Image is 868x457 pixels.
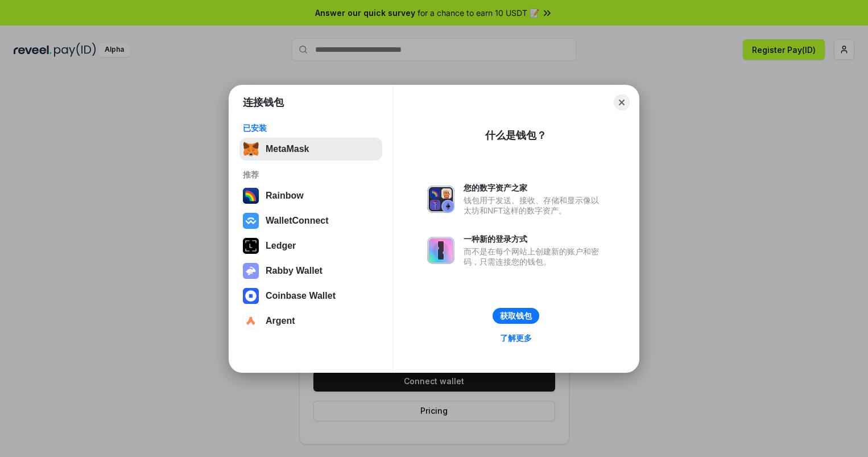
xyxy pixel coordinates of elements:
a: 了解更多 [493,331,539,345]
div: Rainbow [266,191,304,201]
button: 获取钱包 [493,308,539,324]
button: Rainbow [239,184,382,207]
img: svg+xml,%3Csvg%20width%3D%2228%22%20height%3D%2228%22%20viewBox%3D%220%200%2028%2028%22%20fill%3D... [243,213,259,229]
img: svg+xml,%3Csvg%20width%3D%2228%22%20height%3D%2228%22%20viewBox%3D%220%200%2028%2028%22%20fill%3D... [243,288,259,304]
div: Ledger [266,241,296,251]
img: svg+xml,%3Csvg%20xmlns%3D%22http%3A%2F%2Fwww.w3.org%2F2000%2Fsvg%22%20fill%3D%22none%22%20viewBox... [427,186,454,213]
button: WalletConnect [239,209,382,232]
button: MetaMask [239,138,382,160]
img: svg+xml,%3Csvg%20width%3D%2228%22%20height%3D%2228%22%20viewBox%3D%220%200%2028%2028%22%20fill%3D... [243,313,259,329]
button: Coinbase Wallet [239,285,382,307]
img: svg+xml,%3Csvg%20xmlns%3D%22http%3A%2F%2Fwww.w3.org%2F2000%2Fsvg%22%20fill%3D%22none%22%20viewBox... [243,263,259,279]
button: Rabby Wallet [239,260,382,282]
div: Rabby Wallet [266,266,323,276]
div: Coinbase Wallet [266,291,336,301]
h1: 连接钱包 [243,96,284,109]
div: 了解更多 [500,333,532,343]
button: Ledger [239,234,382,257]
div: 一种新的登录方式 [464,234,605,244]
div: 已安装 [243,123,379,133]
div: Argent [266,316,295,326]
img: svg+xml,%3Csvg%20xmlns%3D%22http%3A%2F%2Fwww.w3.org%2F2000%2Fsvg%22%20fill%3D%22none%22%20viewBox... [427,237,454,264]
div: 您的数字资产之家 [464,183,605,193]
div: 而不是在每个网站上创建新的账户和密码，只需连接您的钱包。 [464,246,605,267]
div: MetaMask [266,144,309,154]
button: Close [614,94,630,110]
button: Argent [239,310,382,332]
img: svg+xml,%3Csvg%20width%3D%22120%22%20height%3D%22120%22%20viewBox%3D%220%200%20120%20120%22%20fil... [243,188,259,204]
img: svg+xml,%3Csvg%20fill%3D%22none%22%20height%3D%2233%22%20viewBox%3D%220%200%2035%2033%22%20width%... [243,141,259,157]
div: 什么是钱包？ [485,129,547,142]
div: 获取钱包 [500,311,532,321]
div: 推荐 [243,170,379,180]
div: WalletConnect [266,216,329,226]
div: 钱包用于发送、接收、存储和显示像以太坊和NFT这样的数字资产。 [464,195,605,216]
img: svg+xml,%3Csvg%20xmlns%3D%22http%3A%2F%2Fwww.w3.org%2F2000%2Fsvg%22%20width%3D%2228%22%20height%3... [243,238,259,254]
